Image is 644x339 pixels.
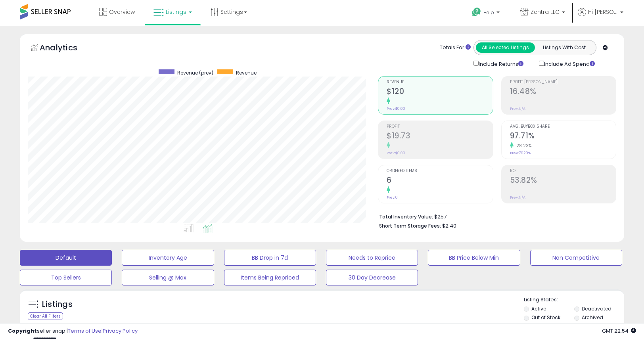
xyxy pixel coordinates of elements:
[588,8,618,16] span: Hi [PERSON_NAME]
[510,131,616,142] h2: 97.71%
[387,151,405,155] small: Prev: $0.00
[387,131,493,142] h2: $19.73
[177,69,213,76] span: Revenue (prev)
[510,169,616,173] span: ROI
[379,222,441,229] b: Short Term Storage Fees:
[224,250,316,266] button: BB Drop in 7d
[582,314,603,321] label: Archived
[379,213,433,220] b: Total Inventory Value:
[236,69,257,76] span: Revenue
[42,299,73,310] h5: Listings
[166,8,186,16] span: Listings
[109,8,135,16] span: Overview
[510,106,525,111] small: Prev: N/A
[28,312,63,320] div: Clear All Filters
[103,327,138,335] a: Privacy Policy
[442,222,456,230] span: $2.40
[387,176,493,186] h2: 6
[326,270,418,285] button: 30 Day Decrease
[483,9,494,16] span: Help
[471,7,481,17] i: Get Help
[224,270,316,285] button: Items Being Repriced
[510,124,616,129] span: Avg. Buybox Share
[602,327,636,335] span: 2025-08-12 22:54 GMT
[122,270,214,285] button: Selling @ Max
[533,59,608,68] div: Include Ad Spend
[468,59,533,68] div: Include Returns
[387,169,493,173] span: Ordered Items
[20,270,112,285] button: Top Sellers
[510,87,616,98] h2: 16.48%
[387,80,493,84] span: Revenue
[476,42,535,53] button: All Selected Listings
[524,296,624,304] p: Listing States:
[466,1,508,26] a: Help
[20,250,112,266] button: Default
[510,176,616,186] h2: 53.82%
[68,327,102,335] a: Terms of Use
[510,195,525,200] small: Prev: N/A
[582,305,611,312] label: Deactivated
[8,327,37,335] strong: Copyright
[428,250,520,266] button: BB Price Below Min
[326,250,418,266] button: Needs to Reprice
[387,106,405,111] small: Prev: $0.00
[531,8,560,16] span: Zentra LLC
[379,211,610,221] li: $257
[387,195,398,200] small: Prev: 0
[530,250,622,266] button: Non Competitive
[387,124,493,129] span: Profit
[440,44,471,52] div: Totals For
[510,80,616,84] span: Profit [PERSON_NAME]
[510,151,531,155] small: Prev: 76.20%
[531,305,546,312] label: Active
[535,42,594,53] button: Listings With Cost
[122,250,214,266] button: Inventory Age
[531,314,560,321] label: Out of Stock
[578,8,623,26] a: Hi [PERSON_NAME]
[514,143,532,149] small: 28.23%
[40,42,93,55] h5: Analytics
[8,328,138,335] div: seller snap | |
[387,87,493,98] h2: $120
